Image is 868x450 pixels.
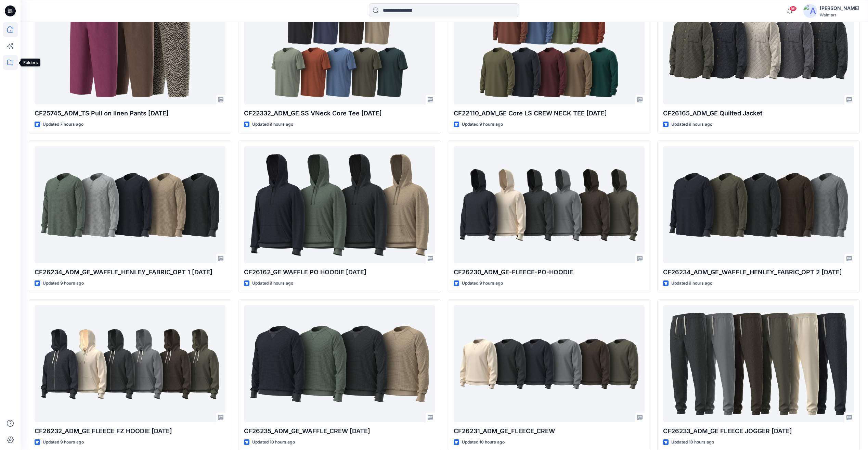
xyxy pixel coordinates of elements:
[244,426,435,436] p: CF26235_ADM_GE_WAFFLE_CREW [DATE]
[35,426,225,436] p: CF26232_ADM_GE FLEECE FZ HOODIE [DATE]
[35,267,225,277] p: CF26234_ADM_GE_WAFFLE_HENLEY_FABRIC_OPT 1 [DATE]
[671,280,712,287] p: Updated 9 hours ago
[454,305,645,422] a: CF26231_ADM_GE_FLEECE_CREW
[252,439,295,446] p: Updated 10 hours ago
[244,267,435,277] p: CF26162_GE WAFFLE PO HOODIE [DATE]
[671,439,714,446] p: Updated 10 hours ago
[462,121,503,128] p: Updated 9 hours ago
[454,267,645,277] p: CF26230_ADM_GE-FLEECE-PO-HOODIE
[35,146,225,263] a: CF26234_ADM_GE_WAFFLE_HENLEY_FABRIC_OPT 1 10OCT25
[663,426,854,436] p: CF26233_ADM_GE FLEECE JOGGER [DATE]
[252,121,293,128] p: Updated 9 hours ago
[43,439,84,446] p: Updated 9 hours ago
[244,305,435,422] a: CF26235_ADM_GE_WAFFLE_CREW 10OCT25
[671,121,712,128] p: Updated 9 hours ago
[663,146,854,263] a: CF26234_ADM_GE_WAFFLE_HENLEY_FABRIC_OPT 2 10OCT25
[789,6,797,11] span: 56
[244,146,435,263] a: CF26162_GE WAFFLE PO HOODIE 10OCT25
[663,267,854,277] p: CF26234_ADM_GE_WAFFLE_HENLEY_FABRIC_OPT 2 [DATE]
[252,280,293,287] p: Updated 9 hours ago
[803,4,817,18] img: avatar
[663,109,854,118] p: CF26165_ADM_GE Quilted Jacket
[454,109,645,118] p: CF22110_ADM_GE Core LS CREW NECK TEE [DATE]
[43,121,83,128] p: Updated 7 hours ago
[454,146,645,263] a: CF26230_ADM_GE-FLEECE-PO-HOODIE
[454,426,645,436] p: CF26231_ADM_GE_FLEECE_CREW
[462,280,503,287] p: Updated 9 hours ago
[820,12,859,17] div: Walmart
[462,439,505,446] p: Updated 10 hours ago
[663,305,854,422] a: CF26233_ADM_GE FLEECE JOGGER 10OCT25
[35,305,225,422] a: CF26232_ADM_GE FLEECE FZ HOODIE 10OCT25
[820,4,859,12] div: [PERSON_NAME]
[244,109,435,118] p: CF22332_ADM_GE SS VNeck Core Tee [DATE]
[35,109,225,118] p: CF25745_ADM_TS Pull on lInen Pants [DATE]
[43,280,84,287] p: Updated 9 hours ago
